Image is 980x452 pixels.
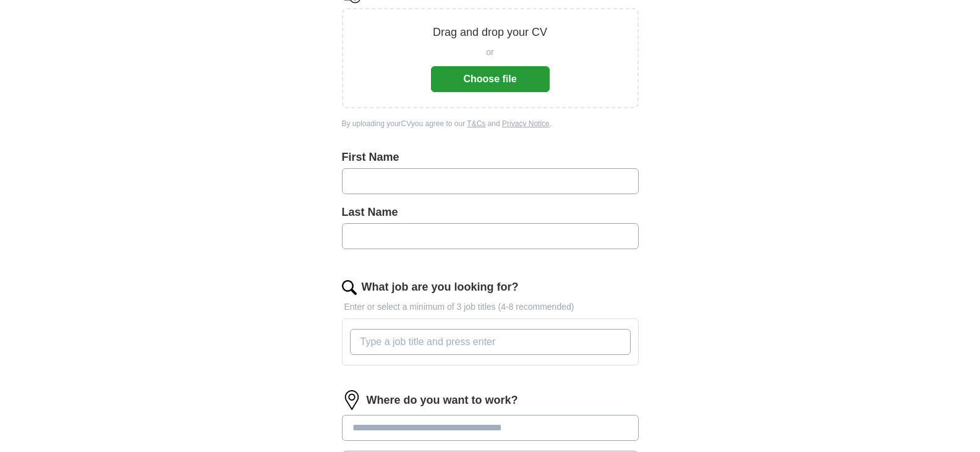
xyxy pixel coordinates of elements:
label: Last Name [342,204,639,221]
button: Choose file [431,66,550,92]
label: Where do you want to work? [367,392,518,409]
span: or [486,46,493,59]
img: location.png [342,390,362,410]
label: First Name [342,149,639,166]
p: Enter or select a minimum of 3 job titles (4-8 recommended) [342,301,639,313]
div: By uploading your CV you agree to our and . [342,118,639,129]
a: Privacy Notice [502,119,550,128]
input: Type a job title and press enter [350,329,631,355]
label: What job are you looking for? [362,279,519,296]
img: search.png [342,280,357,295]
a: T&Cs [467,119,485,128]
p: Drag and drop your CV [433,24,547,41]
